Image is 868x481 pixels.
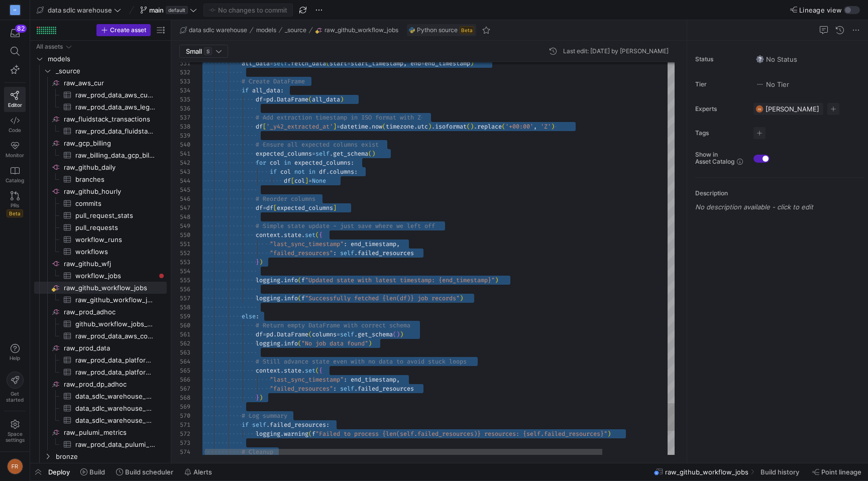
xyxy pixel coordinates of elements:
span: timezone [386,123,414,131]
div: FR [7,458,23,474]
span: raw_prod_data_aws_cost_usage_report​​​​​​​​​ [75,330,155,342]
span: models [48,53,165,65]
span: replace [477,123,502,131]
span: info [284,276,298,284]
a: raw_github_wfj​​​​​​​​ [34,258,167,270]
p: No description available - click to edit [695,203,864,211]
a: github_workflow_jobs_backfill​​​​​​​​​ [34,318,167,330]
a: workflow_jobs​​​​​​​​​ [34,270,167,282]
span: Build scheduler [125,468,173,476]
a: raw_prod_dp_adhoc​​​​​​​​ [34,378,167,390]
a: M [4,2,26,19]
div: 560 [179,321,190,330]
a: branches​​​​​​​​​ [34,173,167,185]
div: Last edit: [DATE] by [PERSON_NAME] [563,48,669,55]
span: Get started [6,391,24,403]
span: pull_requests​​​​​​​​​ [75,222,155,233]
span: # Ensure all expected columns exist [256,141,379,149]
span: pull_request_stats​​​​​​​​​ [75,210,155,221]
span: . [330,150,333,158]
span: raw_github_workflow_jobs​​​​​​​​​ [75,294,155,306]
a: raw_prod_data_platformeng_historical_spend_materialized​​​​​​​​​ [34,366,167,378]
span: columns [330,168,354,176]
a: raw_github_workflow_jobs​​​​​​​​ [34,282,167,294]
span: raw_prod_adhoc​​​​​​​​ [64,306,165,318]
span: else [242,312,256,320]
span: Catalog [6,177,24,183]
button: Getstarted [4,368,26,407]
span: raw_github_wfj​​​​​​​​ [64,258,165,270]
span: # Add extraction timestamp in ISO format with Z [256,113,421,122]
div: 536 [179,104,190,113]
span: mp}" [481,276,495,284]
span: raw_prod_data_pulumi_metrics​​​​​​​​​ [75,439,155,450]
div: Press SPACE to select this row. [34,113,167,125]
div: 558 [179,303,190,312]
div: 533 [179,77,190,86]
span: = [312,150,315,158]
span: failed_resources [358,249,414,257]
span: data_sdlc_warehouse_main_source__raw_github_wfj__workflow_jobs_[DEMOGRAPHIC_DATA]​​​​​​​​​ [75,415,155,426]
span: Small [186,47,202,55]
span: ) [460,294,463,302]
span: ( [502,123,505,131]
span: : [344,240,347,248]
span: [ [273,204,277,212]
span: . [414,123,417,131]
span: None [312,177,326,185]
span: in [284,159,291,167]
a: raw_prod_data_aws_cost_usage_report​​​​​​​​​ [34,330,167,342]
button: 82 [4,24,26,42]
span: "Successfully fetched {len(df)} job records" [305,294,460,302]
span: Create asset [110,27,146,34]
div: Press SPACE to select this row. [34,330,167,342]
span: end_timestamp [351,240,396,248]
span: raw_github_hourly​​​​​​​​ [64,186,165,197]
div: Press SPACE to select this row. [34,209,167,221]
span: = [263,95,266,103]
span: data_sdlc_warehouse_main_source__raw_github_hourly__workflows_temp​​​​​​​​​ [75,403,155,414]
span: github_workflow_jobs_backfill​​​​​​​​​ [75,318,155,330]
span: S [204,47,212,55]
span: ) [372,150,375,158]
button: Build [76,463,110,480]
span: now [372,123,382,131]
a: data_sdlc_warehouse_main_source__raw_github_wfj__workflow_jobs_[DEMOGRAPHIC_DATA]​​​​​​​​​ [34,414,167,426]
button: Create asset [96,24,151,36]
span: Space settings [6,431,25,443]
span: . [280,276,284,284]
div: Press SPACE to select this row. [34,221,167,233]
span: ] [333,123,337,131]
span: for [256,159,266,167]
div: Press SPACE to select this row. [34,149,167,161]
span: '+00:00' [505,123,533,131]
div: 559 [179,312,190,321]
span: : [351,159,354,167]
div: 532 [179,68,190,77]
div: 550 [179,230,190,239]
span: datetime [340,123,368,131]
a: workflow_runs​​​​​​​​​ [34,233,167,246]
button: Alerts [180,463,216,480]
div: Press SPACE to select this row. [34,89,167,101]
span: Help [9,355,21,361]
a: workflows​​​​​​​​​ [34,246,167,258]
button: _source [282,24,309,36]
a: raw_prod_data_aws_legacy_cur_2022_05_onward​​​​​​​​​ [34,101,167,113]
span: . [354,249,358,257]
div: 547 [179,203,190,212]
span: = [337,123,340,131]
p: Description [695,190,864,197]
a: Editor [4,87,26,112]
span: ) [428,123,431,131]
a: raw_prod_data_aws_cur_2023_10_onward​​​​​​​​​ [34,89,167,101]
div: Press SPACE to select this row. [34,65,167,77]
span: expected_columns [294,159,351,167]
div: 552 [179,249,190,258]
button: data sdlc warehouse [34,4,124,17]
div: Press SPACE to select this row. [34,197,167,209]
a: raw_github_daily​​​​​​​​ [34,161,167,173]
span: # Reorder columns [256,195,315,203]
span: f [301,276,305,284]
span: in [308,168,315,176]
